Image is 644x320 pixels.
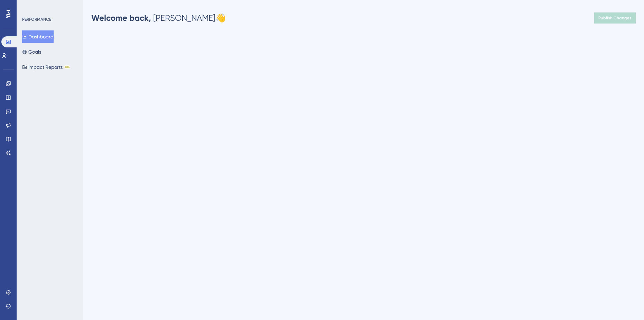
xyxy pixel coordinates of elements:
div: [PERSON_NAME] 👋 [91,12,226,24]
div: BETA [64,65,70,69]
button: Impact ReportsBETA [22,61,70,73]
span: Publish Changes [598,15,632,21]
span: Welcome back, [91,13,151,23]
button: Publish Changes [594,12,636,24]
div: PERFORMANCE [22,17,51,22]
button: Dashboard [22,30,54,43]
button: Goals [22,46,41,58]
